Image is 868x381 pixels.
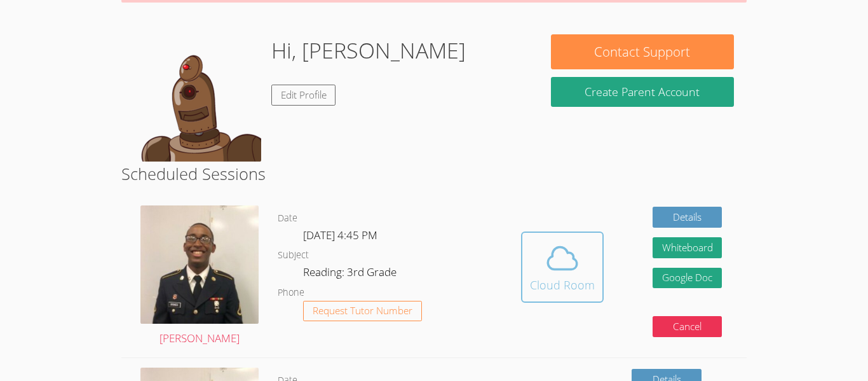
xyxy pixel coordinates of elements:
a: Edit Profile [271,85,336,106]
button: Whiteboard [653,237,722,258]
a: [PERSON_NAME] [140,205,259,348]
button: Contact Support [551,34,734,69]
img: default.png [134,34,261,162]
button: Create Parent Account [551,77,734,107]
h2: Scheduled Sessions [121,162,747,186]
div: Cloud Room [530,276,595,294]
dd: Reading: 3rd Grade [303,263,399,285]
button: Cloud Room [521,232,604,303]
a: Details [653,207,722,228]
button: Cancel [653,316,722,337]
a: Google Doc [653,268,722,289]
dt: Phone [278,285,304,301]
dt: Date [278,211,297,226]
span: [DATE] 4:45 PM [303,228,377,242]
img: avatar.png [140,205,259,324]
button: Request Tutor Number [303,301,422,322]
dt: Subject [278,247,309,263]
h1: Hi, [PERSON_NAME] [271,34,466,67]
span: Request Tutor Number [313,306,412,315]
